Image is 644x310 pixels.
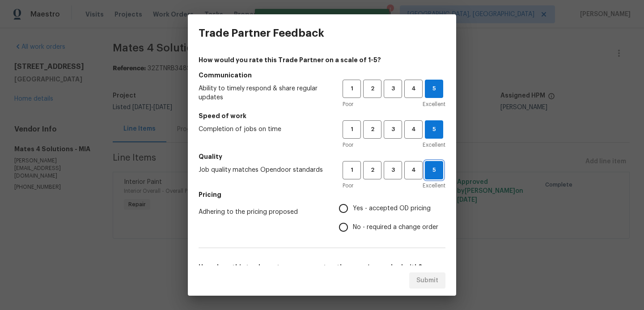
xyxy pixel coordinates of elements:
span: 3 [385,165,401,175]
span: No - required a change order [353,223,438,232]
button: 3 [384,161,402,179]
h5: Communication [199,71,445,80]
span: 2 [364,165,381,175]
button: 4 [404,80,423,98]
span: 1 [343,165,360,175]
span: 3 [385,84,401,94]
span: Poor [343,140,353,149]
h3: Trade Partner Feedback [199,27,324,39]
span: 2 [364,84,381,94]
h5: Speed of work [199,111,445,120]
span: Excellent [423,140,445,149]
span: 5 [425,84,443,94]
span: Completion of jobs on time [199,125,328,134]
button: 5 [425,120,443,139]
span: Adhering to the pricing proposed [199,208,325,217]
button: 2 [363,120,381,139]
h5: How does this trade partner compare to others you’ve worked with? [199,263,445,272]
h5: Pricing [199,190,445,199]
h4: How would you rate this Trade Partner on a scale of 1-5? [199,55,445,64]
div: Pricing [339,199,445,237]
button: 4 [404,120,423,139]
h5: Quality [199,152,445,161]
button: 1 [343,120,361,139]
button: 2 [363,161,381,179]
span: Poor [343,100,353,109]
button: 3 [384,80,402,98]
span: Excellent [423,181,445,190]
button: 2 [363,80,381,98]
span: Yes - accepted OD pricing [353,204,431,213]
span: 3 [385,124,401,135]
button: 3 [384,120,402,139]
span: 5 [425,165,443,175]
button: 5 [425,80,443,98]
span: 4 [405,84,422,94]
span: 5 [425,124,443,135]
button: 5 [425,161,443,179]
span: 2 [364,124,381,135]
button: 1 [343,161,361,179]
span: 4 [405,165,422,175]
span: 4 [405,124,422,135]
span: 1 [343,124,360,135]
span: Ability to timely respond & share regular updates [199,84,328,102]
button: 1 [343,80,361,98]
button: 4 [404,161,423,179]
span: 1 [343,84,360,94]
span: Poor [343,181,353,190]
span: Job quality matches Opendoor standards [199,166,328,174]
span: Excellent [423,100,445,109]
